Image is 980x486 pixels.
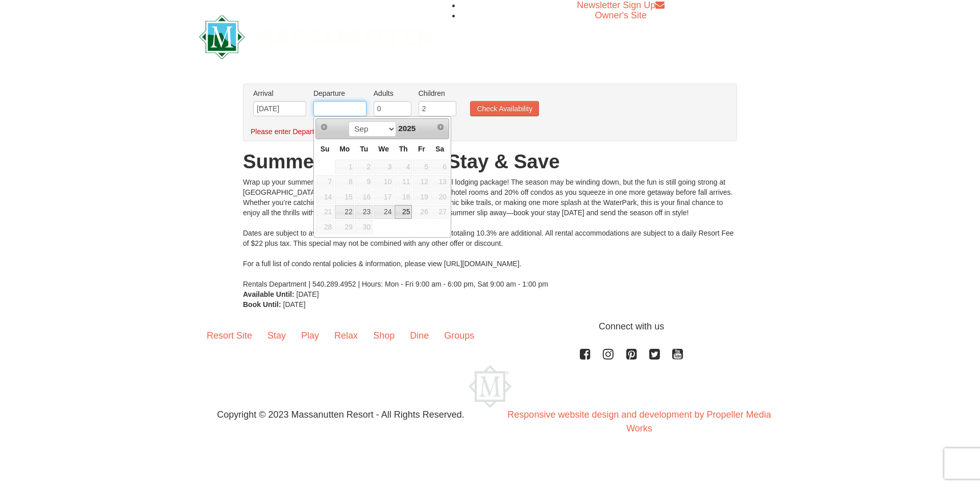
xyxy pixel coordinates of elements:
a: Next [433,120,448,134]
span: Saturday [435,145,444,153]
span: 21 [316,205,334,219]
span: Wednesday [378,145,389,153]
a: 24 [374,205,394,219]
span: 4 [395,160,412,174]
span: 19 [413,190,430,204]
a: 23 [355,205,373,219]
td: available [355,174,373,190]
label: Children [419,88,456,98]
label: Adults [374,88,411,98]
span: 29 [335,220,354,234]
span: 5 [413,160,430,174]
span: Prev [320,123,328,131]
td: available [315,204,334,220]
td: unAvailable [355,219,373,235]
td: unAvailable [412,159,431,174]
td: available [431,174,449,190]
span: 7 [316,175,334,189]
td: unAvailable [373,159,394,174]
h1: Summer’s Last Call – Stay & Save [243,151,737,172]
p: Connect with us [199,320,781,334]
span: 15 [335,190,354,204]
td: available [394,189,412,204]
span: 30 [355,220,373,234]
a: Responsive website design and development by Propeller Media Works [507,410,771,433]
span: Next [436,123,445,131]
span: 27 [431,205,449,219]
td: available [373,204,394,220]
a: 25 [395,205,412,219]
div: Wrap up your summer mountain-style with our Summer’s Last Call lodging package! The season may be... [243,177,737,289]
td: available [355,189,373,204]
span: [DATE] [297,290,319,298]
span: 26 [413,205,430,219]
a: Stay [260,320,293,351]
p: Copyright © 2023 Massanutten Resort - All Rights Reserved. [191,408,490,422]
a: Resort Site [199,320,260,351]
td: unAvailable [431,204,449,220]
button: Check Availability [470,101,539,116]
strong: Book Until: [243,300,281,309]
a: Shop [365,320,402,351]
span: Friday [418,145,425,153]
td: unAvailable [315,219,334,235]
a: Groups [436,320,482,351]
img: Massanutten Resort Logo [199,15,433,59]
span: 28 [316,220,334,234]
span: 6 [431,160,449,174]
td: unAvailable [355,159,373,174]
td: unAvailable [431,159,449,174]
span: 8 [335,175,354,189]
span: 18 [395,190,412,204]
span: [DATE] [283,300,306,309]
a: Massanutten Resort [199,23,433,47]
span: 16 [355,190,373,204]
span: 14 [316,190,334,204]
span: 17 [374,190,394,204]
a: Dine [402,320,436,351]
span: 2025 [398,124,415,133]
span: 13 [431,175,449,189]
span: 11 [395,175,412,189]
td: available [355,204,373,220]
td: unAvailable [334,174,355,190]
label: Arrival [253,88,306,98]
span: 20 [431,190,449,204]
td: available [334,204,355,220]
a: 22 [335,205,354,219]
span: Thursday [399,145,408,153]
label: Departure [313,88,366,98]
strong: Available Until: [243,290,295,298]
a: Relax [327,320,365,351]
span: 1 [335,160,354,174]
td: available [394,204,412,220]
td: unAvailable [394,159,412,174]
a: Owner's Site [595,10,647,20]
span: 3 [374,160,394,174]
span: Sunday [321,145,330,153]
td: unAvailable [334,159,355,174]
td: available [315,189,334,204]
td: available [373,174,394,190]
a: Play [293,320,327,351]
span: 10 [374,175,394,189]
span: Monday [339,145,350,153]
span: 9 [355,175,373,189]
span: Tuesday [360,145,368,153]
span: 2 [355,160,373,174]
div: Please enter Departure Date. [251,126,719,137]
td: available [334,189,355,204]
img: Massanutten Resort Logo [469,365,511,408]
td: unAvailable [334,219,355,235]
td: unAvailable [412,204,431,220]
td: available [373,189,394,204]
td: unAvailable [315,174,334,190]
td: available [412,174,431,190]
span: 12 [413,175,430,189]
td: available [394,174,412,190]
a: Prev [317,120,331,134]
td: available [431,189,449,204]
td: available [412,189,431,204]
